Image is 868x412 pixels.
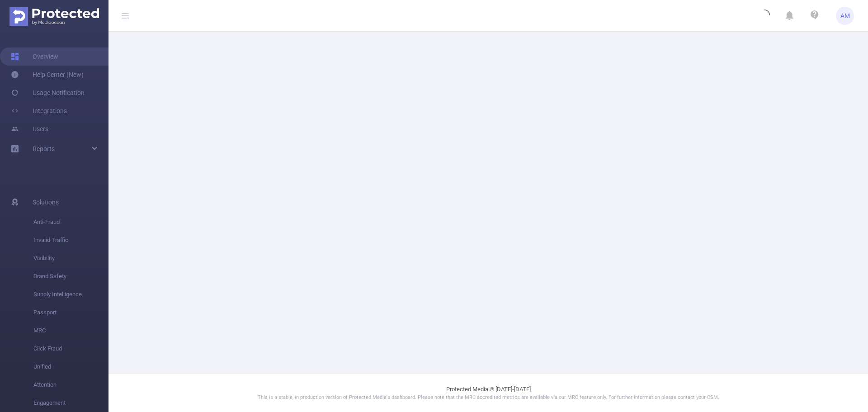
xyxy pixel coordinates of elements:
[33,322,108,340] span: MRC
[9,7,99,26] img: Protected Media
[33,213,108,231] span: Anti-Fraud
[33,145,55,152] span: Reports
[759,9,770,22] i: icon: loading
[33,249,108,267] span: Visibility
[33,376,108,394] span: Attention
[840,7,850,25] span: AM
[11,102,67,120] a: Integrations
[11,66,84,84] a: Help Center (New)
[11,84,85,102] a: Usage Notification
[33,140,55,158] a: Reports
[33,193,59,211] span: Solutions
[131,394,845,402] p: This is a stable, in production version of Protected Media's dashboard. Please note that the MRC ...
[33,231,108,249] span: Invalid Traffic
[33,303,108,322] span: Passport
[33,358,108,376] span: Unified
[33,285,108,303] span: Supply Intelligence
[33,267,108,285] span: Brand Safety
[11,47,58,66] a: Overview
[11,120,48,138] a: Users
[33,340,108,358] span: Click Fraud
[108,374,868,412] footer: Protected Media © [DATE]-[DATE]
[33,394,108,412] span: Engagement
